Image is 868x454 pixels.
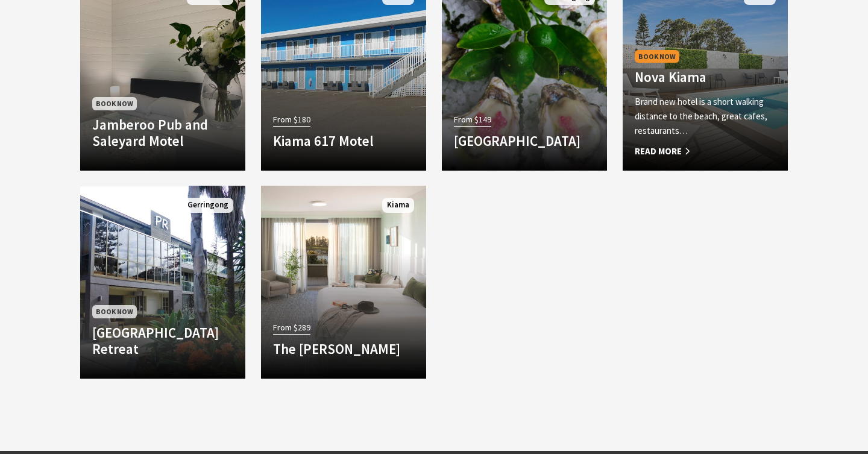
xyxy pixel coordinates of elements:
[382,198,414,213] span: Kiama
[273,113,310,127] span: From $180
[635,50,679,63] span: Book Now
[261,186,426,379] a: From $289 The [PERSON_NAME] Kiama
[92,116,233,150] h4: Jamberoo Pub and Saleyard Motel
[635,144,776,159] span: Read More
[92,324,233,358] h4: [GEOGRAPHIC_DATA] Retreat
[92,305,137,318] span: Book Now
[92,97,137,110] span: Book Now
[635,95,776,138] p: Brand new hotel is a short walking distance to the beach, great cafes, restaurants…
[635,69,776,86] h4: Nova Kiama
[454,133,595,150] h4: [GEOGRAPHIC_DATA]
[80,186,245,379] a: Book Now [GEOGRAPHIC_DATA] Retreat Gerringong
[273,341,414,358] h4: The [PERSON_NAME]
[273,133,414,150] h4: Kiama 617 Motel
[183,198,233,213] span: Gerringong
[273,321,310,335] span: From $289
[454,113,491,127] span: From $149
